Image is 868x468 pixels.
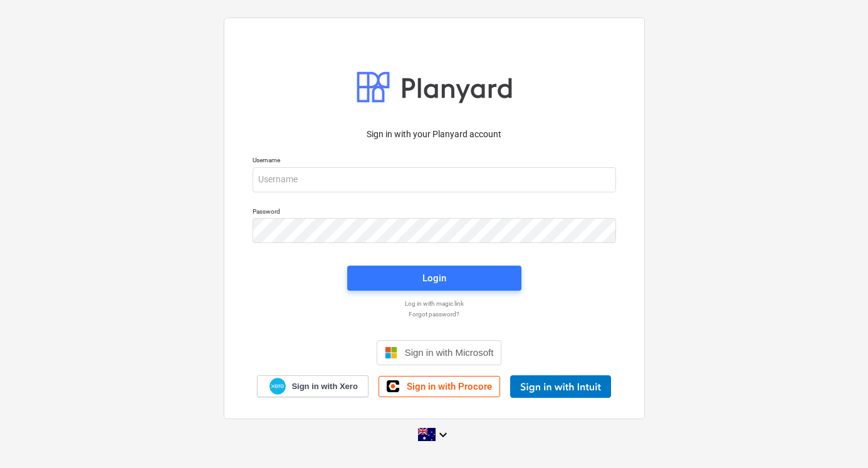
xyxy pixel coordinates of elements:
a: Sign in with Procore [379,376,500,397]
span: Sign in with Procore [407,381,492,392]
p: Password [253,207,616,218]
span: Sign in with Microsoft [405,347,494,358]
span: Sign in with Xero [291,381,357,392]
p: Sign in with your Planyard account [253,128,616,141]
button: Login [347,266,521,291]
p: Username [253,156,616,167]
img: Xero logo [269,378,286,395]
a: Sign in with Xero [257,375,369,397]
i: keyboard_arrow_down [436,427,451,442]
img: Microsoft logo [385,346,397,359]
input: Username [253,167,616,192]
div: Login [422,270,446,286]
a: Log in with magic link [246,299,622,308]
a: Forgot password? [246,310,622,318]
